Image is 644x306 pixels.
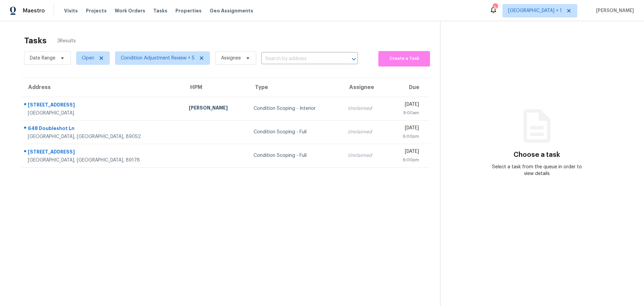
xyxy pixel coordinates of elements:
input: Search by address [261,54,339,64]
div: Select a task from the queue in order to view details [489,164,585,177]
div: Unclaimed [348,105,382,112]
div: Condition Scoping - Interior [254,105,337,112]
div: [STREET_ADDRESS] [28,148,178,157]
th: HPM [183,78,248,97]
div: Condition Scoping - Full [254,129,337,135]
th: Due [388,78,429,97]
span: Tasks [153,8,167,13]
div: [GEOGRAPHIC_DATA], [GEOGRAPHIC_DATA], 89178 [28,157,178,164]
th: Address [21,78,183,97]
span: Projects [86,7,107,14]
span: Work Orders [115,7,145,14]
div: Condition Scoping - Full [254,152,337,159]
span: [PERSON_NAME] [593,7,634,14]
span: Visits [64,7,78,14]
div: [DATE] [393,101,419,110]
span: Maestro [23,7,45,14]
button: Create a Task [378,51,430,67]
span: 3 Results [57,38,76,44]
button: Open [349,54,359,64]
div: 648 Doubleshot Ln [28,125,178,133]
div: 6:00pm [393,157,419,163]
div: [STREET_ADDRESS] [28,101,178,110]
div: 6:00pm [393,133,419,140]
div: 9:00am [393,110,419,116]
h3: Choose a task [514,151,560,158]
div: 9 [493,4,497,11]
span: Date Range [30,55,55,61]
div: [DATE] [393,148,419,157]
span: Open [82,55,94,61]
h2: Tasks [24,37,47,44]
div: Unclaimed [348,152,382,159]
span: Geo Assignments [210,7,253,14]
th: Type [248,78,343,97]
span: Condition Adjustment Review + 5 [121,55,195,61]
span: Properties [175,7,202,14]
th: Assignee [342,78,388,97]
div: Unclaimed [348,129,382,135]
span: [GEOGRAPHIC_DATA] + 1 [508,7,562,14]
div: [DATE] [393,125,419,133]
div: [GEOGRAPHIC_DATA] [28,110,178,117]
span: Create a Task [382,55,427,62]
div: [GEOGRAPHIC_DATA], [GEOGRAPHIC_DATA], 89052 [28,133,178,140]
span: Assignee [221,55,241,61]
div: [PERSON_NAME] [189,104,243,113]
